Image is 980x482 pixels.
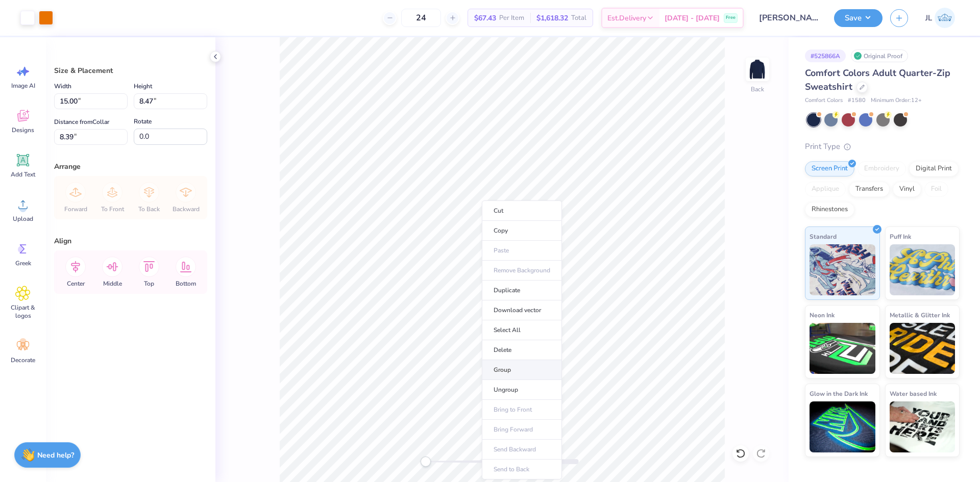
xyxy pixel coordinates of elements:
span: Standard [810,231,837,242]
li: Group [482,360,562,380]
img: Puff Ink [890,244,955,295]
span: Minimum Order: 12 + [871,96,922,105]
div: Accessibility label [421,456,431,467]
div: Back [751,85,764,94]
span: Neon Ink [810,310,835,320]
span: Greek [15,259,31,267]
span: Bottom [176,280,196,288]
li: Copy [482,221,562,241]
li: Select All [482,320,562,340]
li: Duplicate [482,281,562,300]
span: Per Item [499,13,524,23]
img: Standard [810,244,875,295]
label: Rotate [134,115,152,128]
input: Untitled Design [751,8,826,28]
div: Arrange [54,161,207,172]
span: Glow in the Dark Ink [810,388,868,399]
span: Add Text [11,170,35,179]
span: Decorate [11,356,35,364]
img: Neon Ink [810,323,875,374]
span: Water based Ink [890,388,937,399]
span: Metallic & Glitter Ink [890,310,950,320]
input: – – [401,9,441,27]
span: Free [726,14,736,21]
div: Transfers [849,182,890,197]
li: Cut [482,200,562,221]
li: Delete [482,340,562,360]
span: Clipart & logos [6,303,40,320]
span: $1,618.32 [536,13,568,23]
span: Top [144,280,154,288]
div: Size & Placement [54,65,207,76]
div: Digital Print [909,161,959,176]
img: Jairo Laqui [935,8,955,28]
span: Est. Delivery [607,13,646,23]
span: Total [571,13,586,23]
span: # 1580 [848,96,866,105]
span: Puff Ink [890,231,911,242]
span: Image AI [11,82,35,90]
div: Vinyl [893,182,921,197]
span: Designs [12,126,34,134]
div: Align [54,236,207,246]
a: JL [921,8,960,28]
label: Height [134,80,152,92]
span: Upload [13,215,33,223]
img: Water based Ink [890,401,955,452]
span: Middle [103,280,122,288]
span: Comfort Colors [805,96,843,105]
div: Applique [805,182,846,197]
span: $67.43 [474,13,496,23]
div: Rhinestones [805,202,854,217]
div: Print Type [805,141,960,153]
img: Metallic & Glitter Ink [890,323,955,374]
img: Back [747,59,768,80]
label: Width [54,80,71,92]
img: Glow in the Dark Ink [810,401,875,452]
label: Distance from Collar [54,116,109,128]
strong: Need help? [37,450,74,460]
span: [DATE] - [DATE] [665,13,720,23]
li: Ungroup [482,380,562,400]
span: Center [67,280,85,288]
div: Embroidery [857,161,906,176]
li: Download vector [482,300,562,320]
div: Foil [924,182,948,197]
div: Screen Print [805,161,854,176]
